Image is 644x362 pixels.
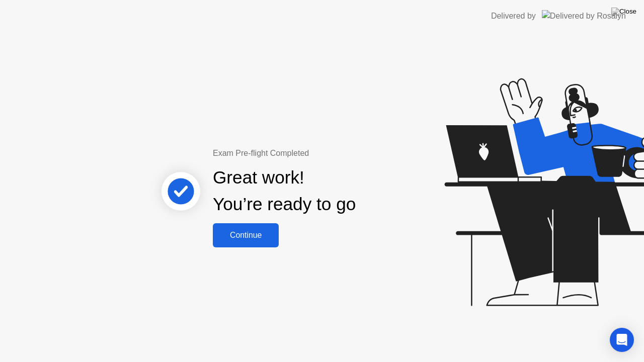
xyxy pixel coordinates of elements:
div: Great work! You’re ready to go [213,164,356,218]
button: Continue [213,223,279,247]
img: Close [611,8,636,16]
div: Continue [216,231,276,240]
img: Delivered by Rosalyn [542,10,626,22]
div: Delivered by [491,10,536,22]
div: Exam Pre-flight Completed [213,147,421,159]
div: Open Intercom Messenger [610,328,634,352]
